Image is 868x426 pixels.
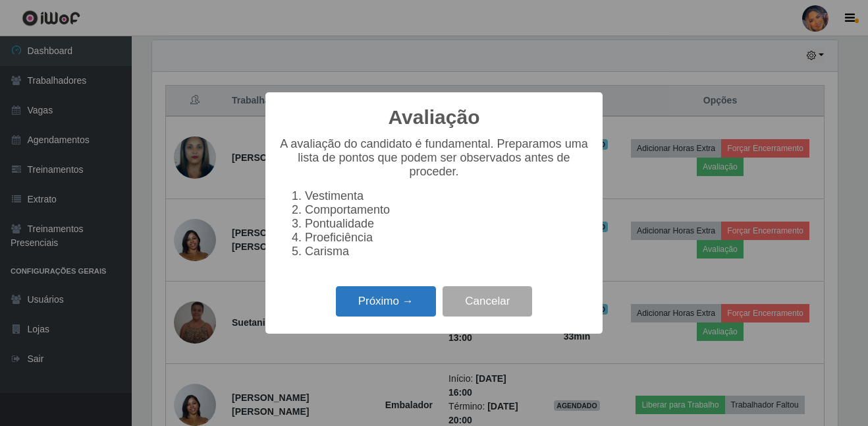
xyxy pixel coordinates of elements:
li: Comportamento [305,203,589,217]
button: Cancelar [443,286,532,317]
li: Proeficiência [305,231,589,245]
li: Pontualidade [305,217,589,231]
li: Carisma [305,245,589,259]
button: Próximo → [336,286,436,317]
li: Vestimenta [305,189,589,203]
h2: Avaliação [389,106,480,129]
p: A avaliação do candidato é fundamental. Preparamos uma lista de pontos que podem ser observados a... [279,137,589,179]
